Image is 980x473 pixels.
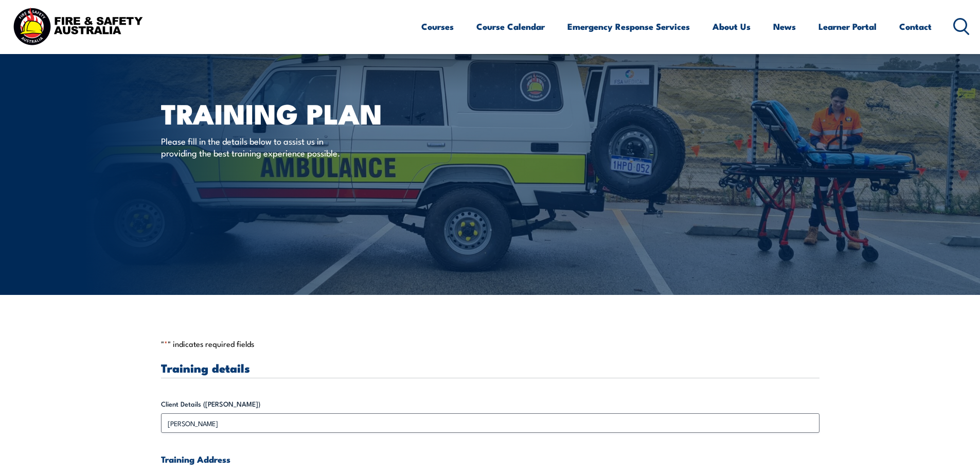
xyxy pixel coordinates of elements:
[161,399,819,409] label: Client Details ([PERSON_NAME])
[161,453,819,465] h4: Training Address
[476,13,545,40] a: Course Calendar
[712,13,751,40] a: About Us
[818,13,877,40] a: Learner Portal
[421,13,454,40] a: Courses
[899,13,932,40] a: Contact
[161,362,819,374] h3: Training details
[773,13,796,40] a: News
[161,135,349,159] p: Please fill in the details below to assist us in providing the best training experience possible.
[161,339,819,349] p: " " indicates required fields
[161,101,415,125] h1: Training plan
[567,13,690,40] a: Emergency Response Services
